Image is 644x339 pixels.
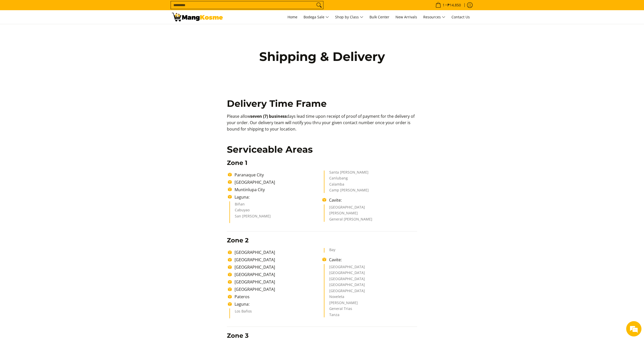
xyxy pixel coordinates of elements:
span: Paranaque City [235,172,264,178]
li: [GEOGRAPHIC_DATA] [329,283,412,289]
li: General Trias [329,307,412,313]
span: Shop by Class [335,14,363,20]
li: Laguna: [232,194,322,200]
li: Laguna: [232,301,322,307]
li: San [PERSON_NAME] [235,214,318,220]
span: Bodega Sale [304,14,329,20]
a: Shop by Class [333,10,366,24]
h1: Shipping & Delivery [248,49,396,64]
li: Cabuyao [235,208,318,214]
li: [GEOGRAPHIC_DATA] [329,205,412,212]
h2: Serviceable Areas [227,144,417,155]
li: Tanza [329,313,412,318]
a: Contact Us [449,10,472,24]
li: [GEOGRAPHIC_DATA] [329,265,412,271]
li: [GEOGRAPHIC_DATA] [232,271,322,278]
a: Home [285,10,300,24]
h2: Delivery Time Frame [227,98,417,109]
li: Los Baños [235,309,318,316]
li: [GEOGRAPHIC_DATA] [232,286,322,292]
span: Home [287,15,297,19]
li: [GEOGRAPHIC_DATA] [232,264,322,270]
li: Canlubang [329,176,412,182]
a: Resources [421,10,448,24]
li: Camp [PERSON_NAME] [329,188,412,193]
span: New Arrivals [395,15,417,19]
li: [GEOGRAPHIC_DATA] [329,277,412,283]
span: ₱14,850 [447,3,462,7]
li: Cavite: [326,257,417,263]
a: New Arrivals [393,10,420,24]
li: Santa [PERSON_NAME] [329,171,412,177]
span: 1 [442,3,445,7]
span: Bulk Center [369,15,389,19]
li: Biñan [235,202,318,208]
span: • [434,2,462,8]
li: Noveleta [329,295,412,301]
li: Bay [329,248,412,253]
h3: Zone 2 [227,237,417,244]
p: Please allow days lead time upon receipt of proof of payment for the delivery of your order. Our ... [227,113,417,137]
b: seven (7) business [250,113,287,119]
li: [PERSON_NAME] [329,301,412,307]
li: [PERSON_NAME] [329,211,412,217]
li: General [PERSON_NAME] [329,217,412,222]
li: [GEOGRAPHIC_DATA] [232,257,322,263]
a: Bulk Center [367,10,392,24]
img: Shipping &amp; Delivery Page l Mang Kosme: Home Appliances Warehouse Sale! [172,13,223,21]
li: [GEOGRAPHIC_DATA] [232,179,322,185]
span: Contact Us [451,15,470,19]
h3: Zone 1 [227,159,417,167]
li: [GEOGRAPHIC_DATA] [329,289,412,295]
span: Resources [423,14,445,20]
a: Bodega Sale [301,10,332,24]
li: Muntinlupa City [232,187,322,193]
li: [GEOGRAPHIC_DATA] [329,271,412,277]
button: Search [315,1,323,9]
li: Pateros [232,294,322,300]
li: [GEOGRAPHIC_DATA] [232,249,322,255]
li: [GEOGRAPHIC_DATA] [232,279,322,285]
li: Cavite: [326,197,417,203]
nav: Main Menu [228,10,472,24]
li: Calamba [329,182,412,189]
